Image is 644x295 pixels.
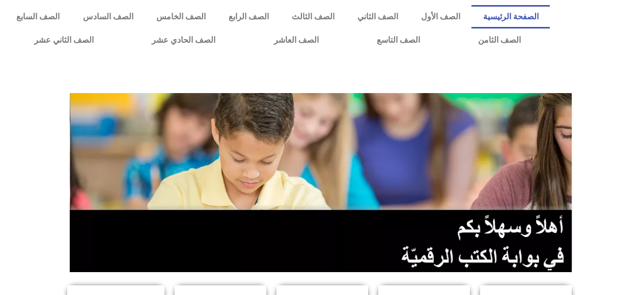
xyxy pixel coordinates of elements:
[280,5,346,28] a: الصف الثالث
[5,5,71,28] a: الصف السابع
[245,28,348,52] a: الصف العاشر
[348,28,449,52] a: الصف التاسع
[71,5,145,28] a: الصف السادس
[217,5,280,28] a: الصف الرابع
[145,5,217,28] a: الصف الخامس
[471,5,550,28] a: الصفحة الرئيسية
[449,28,550,52] a: الصف الثامن
[409,5,471,28] a: الصف الأول
[5,28,123,52] a: الصف الثاني عشر
[346,5,409,28] a: الصف الثاني
[123,28,244,52] a: الصف الحادي عشر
